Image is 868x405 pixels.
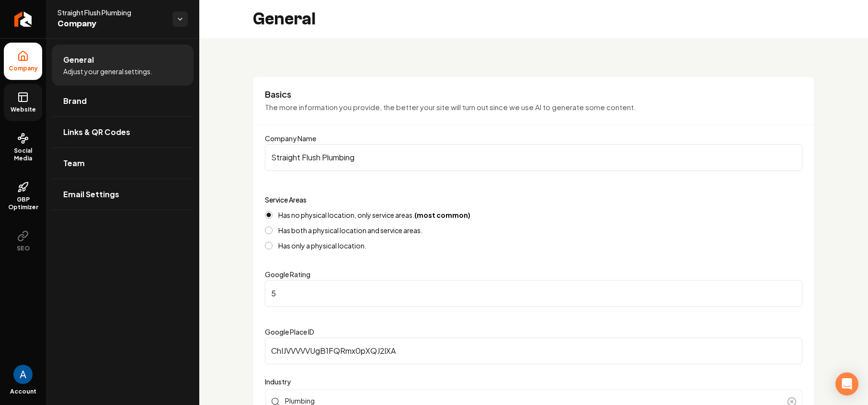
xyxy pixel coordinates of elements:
[13,245,34,252] span: SEO
[14,11,32,27] img: Rebolt Logo
[63,126,130,138] span: Links & QR Codes
[265,270,310,279] label: Google Rating
[63,67,152,76] span: Adjust your general settings.
[414,211,470,219] strong: (most common)
[57,17,165,31] span: Company
[63,189,119,200] span: Email Settings
[265,376,802,387] label: Industry
[4,223,42,260] button: SEO
[835,372,858,395] div: Open Intercom Messenger
[265,102,802,113] p: The more information you provide, the better your site will turn out since we use AI to generate ...
[253,10,316,29] h2: General
[278,212,470,218] label: Has no physical location, only service areas.
[265,195,307,204] label: Service Areas
[4,84,42,121] a: Website
[10,388,36,395] span: Account
[7,106,40,113] span: Website
[265,134,316,143] label: Company Name
[4,147,42,162] span: Social Media
[52,179,194,210] a: Email Settings
[265,89,802,100] h3: Basics
[13,365,33,384] button: Open user button
[13,365,33,384] img: Andrew Magana
[63,157,85,169] span: Team
[5,65,42,72] span: Company
[265,144,802,171] input: Company Name
[4,174,42,219] a: GBP Optimizer
[52,148,194,179] a: Team
[265,337,802,364] input: Google Place ID
[4,125,42,170] a: Social Media
[265,327,314,336] label: Google Place ID
[52,117,194,147] a: Links & QR Codes
[278,242,366,249] label: Has only a physical location.
[63,95,87,107] span: Brand
[265,280,802,307] input: Google Rating
[57,8,165,17] span: Straight Flush Plumbing
[4,196,42,211] span: GBP Optimizer
[278,227,423,234] label: Has both a physical location and service areas.
[63,54,94,66] span: General
[52,86,194,116] a: Brand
